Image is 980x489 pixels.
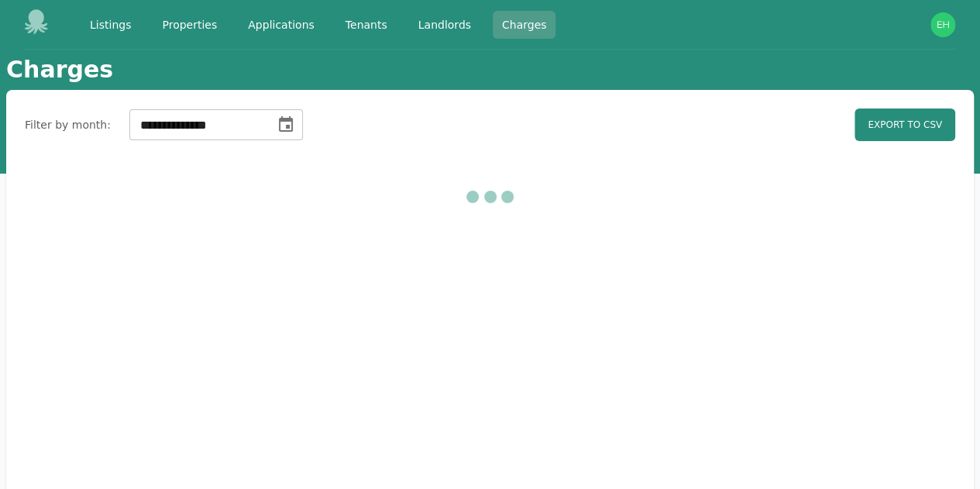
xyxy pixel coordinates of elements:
[270,109,301,140] button: Choose date, selected date is Sep 1, 2025
[854,108,955,141] a: Export to CSV
[239,11,324,39] a: Applications
[493,11,556,39] a: Charges
[409,11,480,39] a: Landlords
[6,56,113,84] h1: Charges
[81,11,140,39] a: Listings
[25,117,111,133] label: Filter by month:
[336,11,397,39] a: Tenants
[153,11,226,39] a: Properties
